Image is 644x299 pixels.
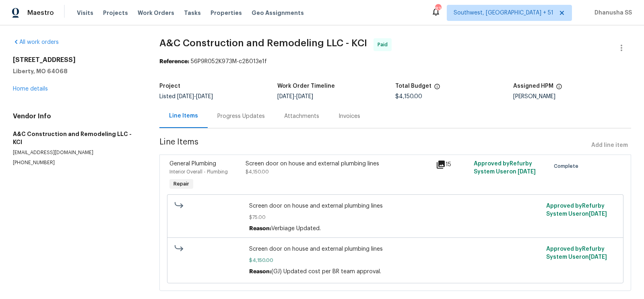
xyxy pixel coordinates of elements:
span: General Plumbing [169,161,216,167]
span: Reason: [249,269,271,274]
h4: Vendor Info [13,112,140,120]
span: Interior Overall - Plumbing [169,169,228,174]
span: [DATE] [518,169,536,175]
p: [PHONE_NUMBER] [13,159,140,166]
div: Attachments [284,112,319,120]
a: Home details [13,86,48,92]
span: Screen door on house and external plumbing lines [249,202,542,210]
span: Maestro [27,9,54,17]
span: Screen door on house and external plumbing lines [249,245,542,253]
span: Approved by Refurby System User on [546,203,607,217]
div: [PERSON_NAME] [513,94,631,99]
span: (GJ) Updated cost per BR team approval. [271,269,381,274]
span: Work Orders [138,9,174,17]
span: Approved by Refurby System User on [546,246,607,260]
span: Reason: [249,226,271,231]
span: Line Items [159,138,588,153]
span: $4,150.00 [246,169,269,174]
div: 15 [436,160,469,169]
span: Listed [159,94,213,99]
span: [DATE] [589,254,607,260]
span: [DATE] [277,94,294,99]
h5: Assigned HPM [513,83,553,89]
span: The hpm assigned to this work order. [556,83,562,94]
div: Line Items [169,112,198,120]
span: Southwest, [GEOGRAPHIC_DATA] + 51 [454,9,553,17]
span: A&C Construction and Remodeling LLC - KCI [159,38,367,48]
h5: Work Order Timeline [277,83,335,89]
h5: Total Budget [395,83,431,89]
span: [DATE] [589,211,607,217]
span: Approved by Refurby System User on [474,161,536,175]
h5: A&C Construction and Remodeling LLC - KCI [13,130,140,146]
span: Tasks [184,10,201,16]
div: 56P9R052K973M-c28013e1f [159,58,631,66]
span: $75.00 [249,213,542,221]
span: The total cost of line items that have been proposed by Opendoor. This sum includes line items th... [434,83,440,94]
span: Dhanusha SS [591,9,632,17]
span: [DATE] [177,94,194,99]
span: Repair [170,180,192,188]
span: Verbiage Updated. [271,226,321,231]
span: Complete [554,162,582,170]
h5: Project [159,83,180,89]
span: $4,150.00 [249,256,542,264]
h5: Liberty, MO 64068 [13,67,140,75]
span: $4,150.00 [395,94,422,99]
p: [EMAIL_ADDRESS][DOMAIN_NAME] [13,149,140,156]
span: [DATE] [196,94,213,99]
a: All work orders [13,39,59,45]
div: Screen door on house and external plumbing lines [246,160,431,168]
span: Projects [103,9,128,17]
span: - [277,94,313,99]
span: [DATE] [296,94,313,99]
h2: [STREET_ADDRESS] [13,56,140,64]
b: Reference: [159,59,189,64]
div: Invoices [339,112,360,120]
div: 830 [435,5,441,13]
div: Progress Updates [217,112,265,120]
span: Paid [378,41,391,49]
span: Geo Assignments [252,9,304,17]
span: - [177,94,213,99]
span: Properties [211,9,242,17]
span: Visits [77,9,93,17]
